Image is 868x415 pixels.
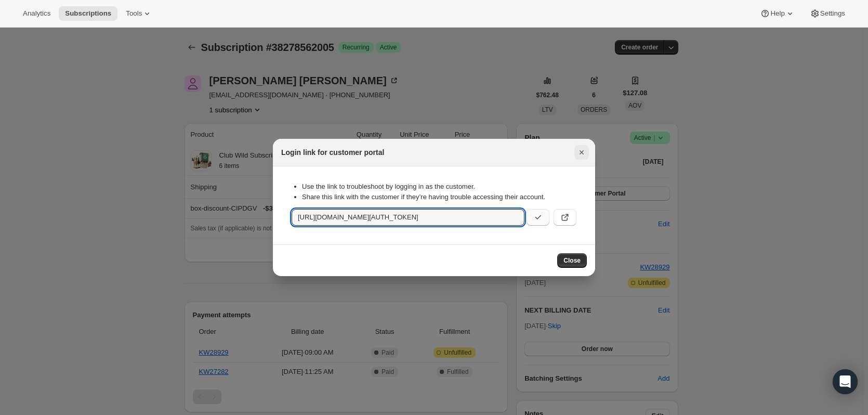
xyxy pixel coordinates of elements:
[120,6,159,21] button: Tools
[126,9,142,18] span: Tools
[23,9,50,18] span: Analytics
[557,253,587,268] button: Close
[59,6,117,21] button: Subscriptions
[17,6,57,21] button: Analytics
[65,9,111,18] span: Subscriptions
[804,6,851,21] button: Settings
[754,6,801,21] button: Help
[281,147,384,158] h2: Login link for customer portal
[833,369,858,394] div: Open Intercom Messenger
[770,9,784,18] span: Help
[820,9,845,18] span: Settings
[563,256,581,265] span: Close
[574,145,589,160] button: Close
[302,181,576,192] li: Use the link to troubleshoot by logging in as the customer.
[302,192,576,202] li: Share this link with the customer if they’re having trouble accessing their account.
